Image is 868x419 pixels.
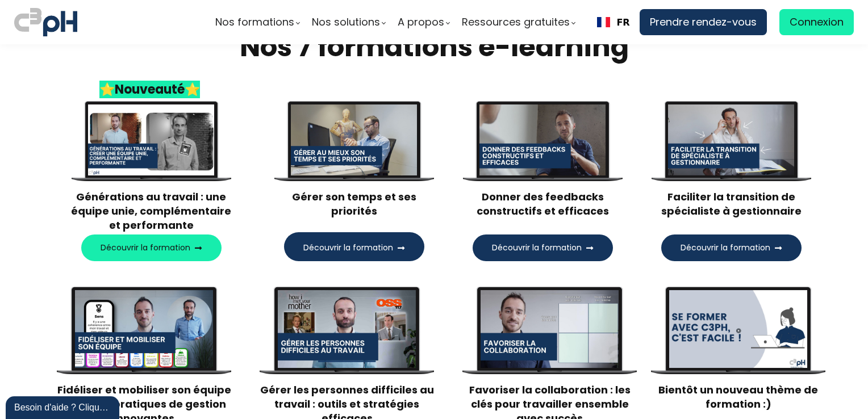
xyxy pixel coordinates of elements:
div: Language Switcher [587,9,640,35]
a: Prendre rendez-vous [640,9,767,35]
span: Connexion [790,14,844,31]
span: Nos solutions [312,14,380,31]
span: Ressources gratuites [462,14,570,31]
div: Language selected: Français [587,9,640,35]
h3: Bientôt un nouveau thème de formation :) [651,383,825,411]
h3: Gérer son temps et ses priorités [274,190,434,218]
h3: Donner des feedbacks constructifs et efficaces [462,190,623,218]
span: Nos formations [215,14,294,31]
span: Découvrir la formation [681,242,770,254]
strong: Nouveauté⭐ [115,81,200,98]
span: Découvrir la formation [101,242,190,254]
p: Générations au travail : une équipe unie, complémentaire et performante [71,190,231,233]
img: Français flag [597,17,610,27]
h2: Nos 7 formations e-learning [14,30,854,65]
a: Connexion [779,9,854,35]
button: Découvrir la formation [661,234,802,261]
span: A propos [398,14,444,31]
span: Découvrir la formation [492,242,582,254]
button: Découvrir la formation [473,234,613,261]
button: Découvrir la formation [81,234,222,261]
img: logo C3PH [14,6,77,39]
span: Découvrir la formation [303,242,393,254]
h3: Faciliter la transition de spécialiste à gestionnaire [651,190,811,218]
span: ⭐ [99,81,115,98]
span: Prendre rendez-vous [650,14,757,31]
a: FR [597,17,630,28]
iframe: chat widget [6,394,122,419]
button: Découvrir la formation [284,232,424,261]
